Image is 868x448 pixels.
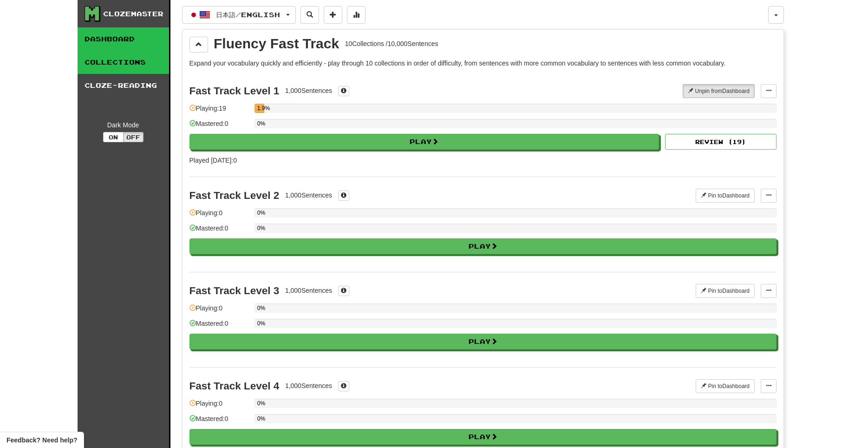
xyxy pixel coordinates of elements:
[300,6,319,24] button: Search sentences
[345,39,438,48] div: 10 Collections / 10,000 Sentences
[285,191,332,200] div: 1,000 Sentences
[85,120,162,130] div: Dark Mode
[285,86,332,95] div: 1,000 Sentences
[665,134,777,150] button: Review (19)
[189,190,280,201] div: Fast Track Level 2
[78,27,169,51] a: Dashboard
[696,189,755,203] button: Pin toDashboard
[285,381,332,390] div: 1,000 Sentences
[214,37,339,51] div: Fluency Fast Track
[103,9,163,19] div: Clozemaster
[189,303,250,319] div: Playing: 0
[189,319,250,334] div: Mastered: 0
[189,334,777,349] button: Play
[189,399,250,414] div: Playing: 0
[696,284,755,298] button: Pin toDashboard
[78,51,169,74] a: Collections
[189,119,250,134] div: Mastered: 0
[103,132,124,142] button: On
[257,104,264,113] div: 1.9%
[189,104,250,119] div: Playing: 19
[189,224,250,239] div: Mastered: 0
[7,435,77,445] span: Open feedback widget
[683,84,755,98] button: Unpin fromDashboard
[189,429,777,445] button: Play
[347,6,365,24] button: More stats
[189,85,280,97] div: Fast Track Level 1
[189,59,777,68] p: Expand your vocabulary quickly and efficiently - play through 10 collections in order of difficul...
[189,380,280,392] div: Fast Track Level 4
[182,6,296,24] button: 日本語/English
[324,6,342,24] button: Add sentence to collection
[189,238,777,254] button: Play
[123,132,144,142] button: Off
[189,414,250,429] div: Mastered: 0
[189,134,659,150] button: Play
[285,286,332,295] div: 1,000 Sentences
[189,285,280,296] div: Fast Track Level 3
[216,11,280,19] span: 日本語 / English
[78,74,169,97] a: Cloze-Reading
[696,379,755,393] button: Pin toDashboard
[189,208,250,224] div: Playing: 0
[189,157,237,164] span: Played [DATE]: 0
